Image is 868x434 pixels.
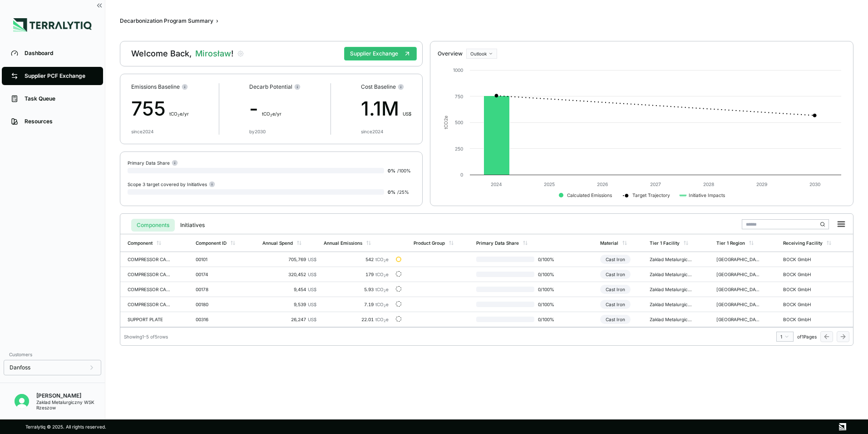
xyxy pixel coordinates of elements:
div: 320,452 [262,272,316,277]
div: Decarbonization Program Summary [120,17,213,25]
div: Emissions Baseline [131,83,189,91]
span: Mirosław [195,48,233,59]
span: / 100 % [397,168,411,173]
div: Annual Spend [262,240,293,246]
span: of 1 Pages [797,334,817,339]
button: Open user button [11,390,33,412]
span: 0 / 100 % [534,287,563,292]
div: Primary Data Share [128,159,178,166]
div: Cast Iron [600,315,631,324]
div: BOCK GmbH [783,317,827,322]
sub: 2 [178,113,180,117]
div: Cast Iron [600,270,631,279]
text: tCO e [443,116,448,129]
text: 2029 [756,182,767,187]
text: Target Trajectory [632,192,670,198]
span: tCO e [375,272,389,277]
div: 5.93 [324,287,389,292]
div: Showing 1 - 5 of 5 rows [124,334,168,339]
div: BOCK GmbH [783,272,827,277]
span: US$ [308,272,316,277]
div: [GEOGRAPHIC_DATA] [716,302,760,307]
div: Dashboard [25,50,94,57]
div: since 2024 [131,129,153,134]
div: Cost Baseline [361,83,411,91]
div: Welcome Back, [131,48,233,59]
div: Product Group [414,240,445,246]
text: 2026 [597,182,608,187]
div: 26,247 [262,317,316,322]
div: 9,454 [262,287,316,292]
span: tCO e [375,317,389,322]
span: US$ [308,317,316,322]
div: - [249,94,301,123]
text: 0 [460,172,463,177]
text: 2025 [544,182,555,187]
div: 1.1M [361,94,411,123]
tspan: 2 [443,118,448,121]
sub: 2 [384,289,386,293]
div: Material [600,240,618,246]
span: 0 % [388,168,395,173]
span: 0 % [388,189,395,195]
div: 00180 [196,302,239,307]
div: 179 [324,272,389,277]
div: SUPPORT PLATE [128,317,171,322]
span: Danfoss [10,364,30,371]
div: 705,769 [262,257,316,262]
div: Zaklad Metalurgiczny WSK Rzeszow - [GEOGRAPHIC_DATA] [650,272,693,277]
div: since 2024 [361,129,383,134]
button: Supplier Exchange [344,47,417,61]
div: 1 [780,334,789,339]
div: 22.01 [324,317,389,322]
span: / 25 % [397,189,409,195]
div: COMPRESSOR CASING,RAW [128,272,171,277]
div: Zaklad Metalurgiczny WSK Rzeszow - [GEOGRAPHIC_DATA] [650,257,693,262]
div: [GEOGRAPHIC_DATA] [716,272,760,277]
div: Tier 1 Region [716,240,745,246]
span: tCO e [375,302,389,307]
div: [GEOGRAPHIC_DATA] [716,257,760,262]
div: 7.19 [324,302,389,307]
text: 1000 [453,67,463,73]
div: Supplier PCF Exchange [25,72,94,80]
div: Zaklad Metalurgiczny WSK Rzeszow - [GEOGRAPHIC_DATA] [650,302,693,307]
div: BOCK GmbH [783,302,827,307]
span: US$ [308,257,316,262]
span: 0 / 100 % [534,317,563,322]
div: Zaklad Metalurgiczny WSK Rzeszow - [GEOGRAPHIC_DATA] [650,317,693,322]
sub: 2 [384,304,386,308]
span: US$ [403,111,411,116]
div: Cast Iron [600,255,631,264]
text: 750 [455,94,463,99]
div: Overview [438,50,463,57]
div: Decarb Potential [249,83,301,91]
img: Mirosław Lenard [15,394,29,409]
span: 0 / 100 % [534,257,563,262]
span: t CO e/yr [169,111,189,116]
div: [GEOGRAPHIC_DATA] [716,287,760,292]
div: BOCK GmbH [783,257,827,262]
text: 250 [455,146,463,151]
text: 2028 [703,182,714,187]
div: Zaklad Metalurgiczny WSK Rzeszow [36,399,105,410]
div: [GEOGRAPHIC_DATA] [716,317,760,322]
div: Task Queue [25,95,94,102]
div: 755 [131,94,189,123]
div: Receiving Facility [783,240,823,246]
sub: 2 [384,319,386,323]
span: US$ [308,302,316,307]
div: 542 [324,257,389,262]
span: › [216,17,218,25]
div: Component ID [196,240,227,246]
div: Resources [25,118,94,125]
button: Components [131,219,175,232]
div: Cast Iron [600,300,631,309]
div: Component [128,240,153,246]
div: by 2030 [249,129,266,134]
button: 1 [776,332,794,342]
div: 9,539 [262,302,316,307]
button: Outlook [466,49,497,59]
sub: 2 [384,274,386,278]
div: BOCK GmbH [783,287,827,292]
